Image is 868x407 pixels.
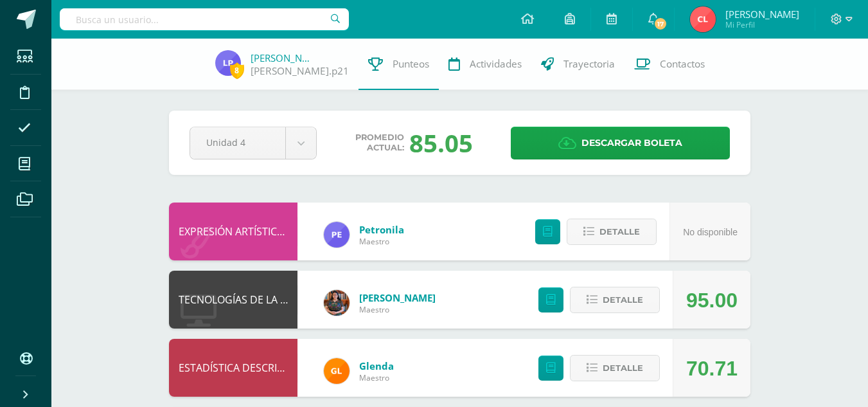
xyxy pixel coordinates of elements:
[324,222,350,248] img: 5c99eb5223c44f6a28178f7daff48da6.png
[599,220,640,244] span: Detalle
[581,127,682,159] span: Descargar boleta
[169,339,297,397] div: ESTADÍSTICA DESCRIPTIVA
[686,339,738,397] div: 70.71
[169,203,297,260] div: EXPRESIÓN ARTÍSTICA (MOVIMIENTO)
[683,227,738,237] span: No disponible
[359,359,394,372] a: Glenda
[359,372,394,383] span: Maestro
[393,57,429,71] span: Punteos
[570,355,660,381] button: Detalle
[690,6,716,32] img: 6c14ae28ca950716ab65a1f916fa4448.png
[251,64,349,78] a: [PERSON_NAME].p21
[511,127,730,159] a: Descargar boleta
[725,8,799,21] span: [PERSON_NAME]
[230,62,244,78] span: 8
[324,358,350,384] img: 7115e4ef1502d82e30f2a52f7cb22b3f.png
[359,39,439,90] a: Punteos
[531,39,624,90] a: Trayectoria
[660,57,705,71] span: Contactos
[603,288,643,312] span: Detalle
[686,271,738,329] div: 95.00
[324,290,350,316] img: 60a759e8b02ec95d430434cf0c0a55c7.png
[251,51,315,64] a: [PERSON_NAME]
[359,236,404,247] span: Maestro
[439,39,531,90] a: Actividades
[215,50,241,76] img: 648b0eb96274bf8f3ae384373c67641a.png
[563,57,615,71] span: Trayectoria
[206,127,269,158] span: Unidad 4
[653,17,668,31] span: 17
[603,356,643,380] span: Detalle
[169,271,297,329] div: TECNOLOGÍAS DE LA INFORMACIÓN Y LA COMUNICACIÓN 5
[570,287,660,313] button: Detalle
[60,8,349,30] input: Busca un usuario...
[359,291,436,304] a: [PERSON_NAME]
[409,126,473,159] div: 85.05
[567,219,657,245] button: Detalle
[359,304,436,315] span: Maestro
[725,19,799,30] span: Mi Perfil
[470,57,522,71] span: Actividades
[624,39,714,90] a: Contactos
[190,127,316,159] a: Unidad 4
[355,132,404,153] span: Promedio actual:
[359,223,404,236] a: Petronila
